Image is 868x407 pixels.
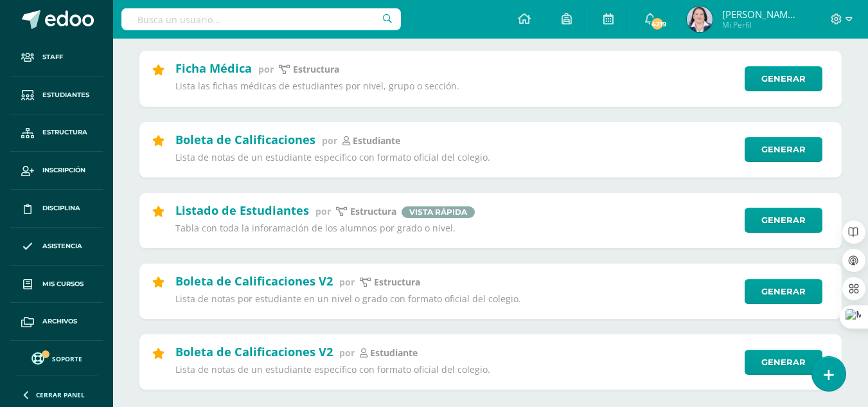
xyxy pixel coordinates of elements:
[293,64,339,75] p: estructura
[42,316,77,327] span: Archivos
[175,344,333,359] h2: Boleta de Calificaciones V2
[121,8,401,30] input: Busca un usuario...
[339,276,355,288] span: por
[175,222,736,234] p: Tabla con toda la inforamación de los alumnos por grado o nivel.
[42,127,87,138] span: Estructura
[175,203,309,218] h2: Listado de Estudiantes
[315,205,331,217] span: por
[10,77,103,114] a: Estudiantes
[402,206,475,218] span: Vista rápida
[42,165,85,176] span: Inscripción
[353,135,400,147] p: estudiante
[745,279,822,304] a: Generar
[10,228,103,266] a: Asistencia
[650,17,664,31] span: 4219
[10,39,103,77] a: Staff
[339,347,355,359] span: por
[175,132,315,147] h2: Boleta de Calificaciones
[322,134,337,147] span: por
[10,190,103,228] a: Disciplina
[175,293,736,305] p: Lista de notas por estudiante en un nivel o grado con formato oficial del colegio.
[42,203,80,213] span: Disciplina
[10,114,103,152] a: Estructura
[745,66,822,91] a: Generar
[15,349,98,366] a: Soporte
[745,137,822,162] a: Generar
[374,276,420,288] p: Estructura
[42,241,82,251] span: Asistencia
[258,63,274,75] span: por
[175,60,252,76] h2: Ficha Médica
[175,152,736,163] p: Lista de notas de un estudiante específico con formato oficial del colegio.
[350,206,396,217] p: Estructura
[722,8,799,21] span: [PERSON_NAME][US_STATE]
[175,364,736,375] p: Lista de notas de un estudiante específico con formato oficial del colegio.
[175,80,736,92] p: Lista las fichas médicas de estudiantes por nivel, grupo o sección.
[10,152,103,190] a: Inscripción
[42,52,63,62] span: Staff
[42,279,84,289] span: Mis cursos
[175,273,333,289] h2: Boleta de Calificaciones V2
[10,303,103,341] a: Archivos
[687,6,713,32] img: 91010995ba55083ab2a46da906f26f18.png
[10,266,103,303] a: Mis cursos
[36,390,85,399] span: Cerrar panel
[52,354,82,363] span: Soporte
[370,347,418,359] p: estudiante
[745,350,822,375] a: Generar
[745,208,822,233] a: Generar
[42,90,89,100] span: Estudiantes
[722,19,799,30] span: Mi Perfil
